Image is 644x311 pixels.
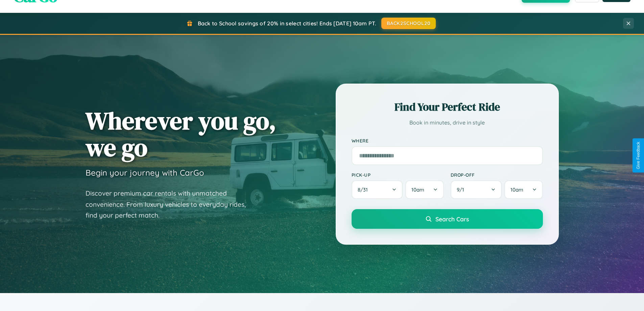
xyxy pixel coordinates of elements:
span: Search Cars [435,215,469,223]
label: Where [352,138,543,143]
button: 9/1 [451,180,502,199]
button: Search Cars [352,209,543,229]
label: Drop-off [451,172,543,178]
p: Discover premium car rentals with unmatched convenience. From luxury vehicles to everyday rides, ... [86,188,255,221]
span: Back to School savings of 20% in select cities! Ends [DATE] 10am PT. [198,20,376,27]
button: 10am [504,180,543,199]
button: 8/31 [352,180,403,199]
span: 10am [510,186,523,193]
div: Give Feedback [636,142,641,169]
h2: Find Your Perfect Ride [352,99,543,114]
h3: Begin your journey with CarGo [86,168,204,178]
h1: Wherever you go, we go [86,107,276,161]
span: 8 / 31 [358,186,371,193]
p: Book in minutes, drive in style [352,118,543,128]
button: BACK2SCHOOL20 [381,18,436,29]
button: 10am [405,180,444,199]
span: 10am [411,186,424,193]
span: 9 / 1 [457,186,468,193]
label: Pick-up [352,172,444,178]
